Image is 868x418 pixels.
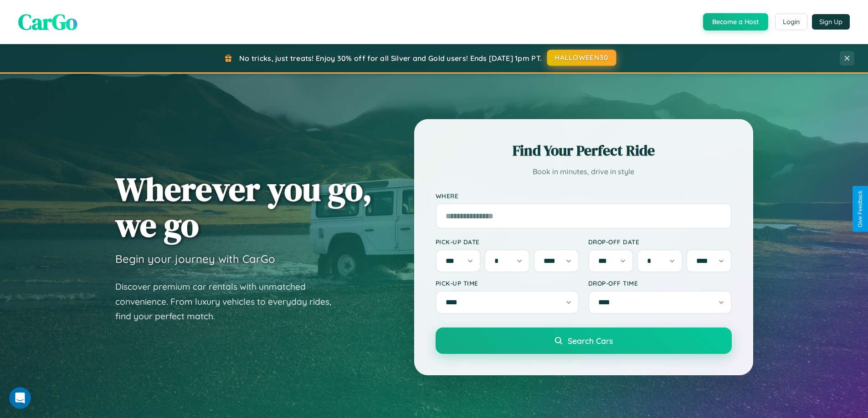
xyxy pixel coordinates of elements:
[436,327,732,354] button: Search Cars
[436,238,579,246] label: Pick-up Date
[18,7,77,37] span: CarGo
[115,252,275,266] h3: Begin your journey with CarGo
[115,279,343,324] p: Discover premium car rentals with unmatched convenience. From luxury vehicles to everyday rides, ...
[436,279,579,287] label: Pick-up Time
[436,141,732,161] h2: Find Your Perfect Ride
[703,13,768,30] button: Become a Host
[568,336,613,346] span: Search Cars
[436,165,732,178] p: Book in minutes, drive in style
[239,54,542,63] span: No tricks, just treats! Enjoy 30% off for all Silver and Gold users! Ends [DATE] 1pm PT.
[588,279,732,287] label: Drop-off Time
[547,50,616,66] button: HALLOWEEN30
[9,387,31,409] iframe: Intercom live chat
[436,192,732,200] label: Where
[775,14,807,30] button: Login
[812,14,850,30] button: Sign Up
[588,238,732,246] label: Drop-off Date
[857,191,863,227] div: Give Feedback
[115,171,372,243] h1: Wherever you go, we go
